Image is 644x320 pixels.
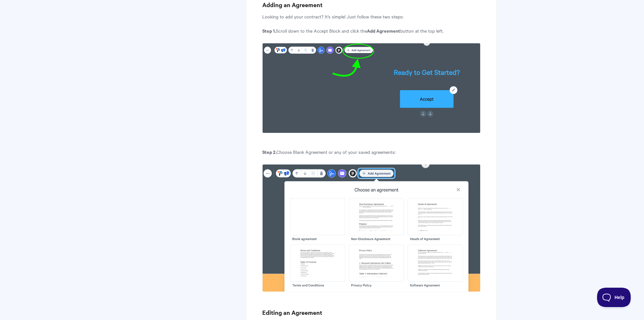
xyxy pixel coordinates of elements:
[262,308,480,317] h3: Editing an Agreement
[262,13,480,20] p: Looking to add your contract? It’s simple! Just follow these two steps:
[262,164,480,292] img: file-cPkSsx33mp.png
[597,288,631,307] iframe: Toggle Customer Support
[262,43,480,133] img: file-8sZstOmgaX.png
[262,27,276,34] b: Step 1.
[262,148,277,155] b: Step 2.
[262,0,480,9] h3: Adding an Agreement
[367,27,400,34] b: Add Agreement
[262,27,480,35] p: Scroll down to the Accept Block and click the button at the top left.
[262,148,480,156] p: Choose Blank Agreement or any of your saved agreements:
